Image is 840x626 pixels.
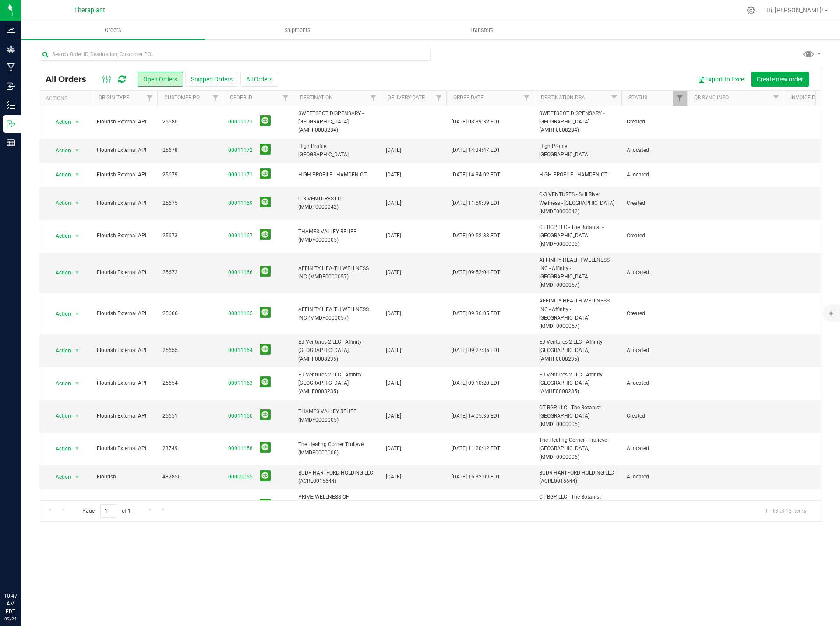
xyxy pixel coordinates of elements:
[627,199,682,207] span: Created
[386,232,401,240] span: [DATE]
[9,556,35,582] iframe: Resource center
[386,199,401,207] span: [DATE]
[26,555,36,565] iframe: Resource center unread badge
[7,63,15,72] inline-svg: Manufacturing
[541,95,585,101] a: Destination DBA
[185,72,238,87] button: Shipped Orders
[48,308,71,320] span: Action
[48,345,71,357] span: Action
[228,232,253,240] a: 00011167
[458,26,505,34] span: Transfers
[452,473,500,481] span: [DATE] 15:32:09 EDT
[452,444,500,453] span: [DATE] 11:20:42 EDT
[138,72,183,87] button: Open Orders
[452,146,500,155] span: [DATE] 14:34:47 EDT
[48,169,71,181] span: Action
[228,309,253,318] a: 00011165
[452,412,500,420] span: [DATE] 14:05:35 EDT
[539,436,616,461] span: The Healing Corner - Trulieve - [GEOGRAPHIC_DATA] (MMDF0000006)
[48,443,71,455] span: Action
[386,412,401,420] span: [DATE]
[162,118,218,126] span: 25680
[4,615,17,622] p: 09/24
[627,379,682,387] span: Allocated
[539,297,616,331] span: AFFINITY HEALTH WELLNESS INC - Affinity - [GEOGRAPHIC_DATA] (MMDF0000057)
[386,444,401,453] span: [DATE]
[162,232,218,240] span: 25673
[539,171,616,179] span: HIGH PROFILE - HAMDEN CT
[143,91,157,106] a: Filter
[452,309,500,318] span: [DATE] 09:36:05 EDT
[97,473,152,481] span: Flourish
[228,346,253,355] a: 00011164
[386,171,401,179] span: [DATE]
[539,223,616,249] span: CT BGP, LLC - The Botanist - [GEOGRAPHIC_DATA] (MMDF0000005)
[627,171,682,179] span: Allocated
[539,190,616,216] span: C-3 VENTURES - Still River Wellness - [GEOGRAPHIC_DATA] (MMDF0000042)
[452,118,500,126] span: [DATE] 08:39:32 EDT
[452,199,500,207] span: [DATE] 11:59:39 EDT
[48,471,71,483] span: Action
[453,95,484,101] a: Order Date
[162,346,218,355] span: 25655
[452,232,500,240] span: [DATE] 09:52:33 EDT
[97,268,152,277] span: Flourish External API
[97,444,152,453] span: Flourish External API
[48,499,71,512] span: Action
[757,76,803,83] span: Create new order
[386,379,401,387] span: [DATE]
[72,377,83,390] span: select
[162,268,218,277] span: 25672
[519,91,534,106] a: Filter
[272,26,322,34] span: Shipments
[607,91,621,106] a: Filter
[72,197,83,209] span: select
[162,146,218,155] span: 25678
[298,408,375,424] span: THAMES VALLEY RELIEF (MMDF0000005)
[539,371,616,396] span: EJ Ventures 2 LLC - Affinity - [GEOGRAPHIC_DATA] (AMHF0008235)
[7,44,15,53] inline-svg: Grow
[758,504,813,517] span: 1 - 13 of 13 items
[7,120,15,128] inline-svg: Outbound
[72,308,83,320] span: select
[228,379,253,387] a: 00011163
[7,82,15,91] inline-svg: Inbound
[673,91,687,106] a: Filter
[298,109,375,135] span: SWEETSPOT DISPENSARY - [GEOGRAPHIC_DATA] (AMHF0008284)
[205,21,390,39] a: Shipments
[452,171,500,179] span: [DATE] 14:34:02 EDT
[228,171,253,179] a: 00011171
[228,412,253,420] a: 00011160
[72,230,83,242] span: select
[48,377,71,390] span: Action
[539,338,616,363] span: EJ Ventures 2 LLC - Affinity - [GEOGRAPHIC_DATA] (AMHF0008235)
[452,346,500,355] span: [DATE] 09:27:35 EDT
[627,232,682,240] span: Created
[366,91,381,106] a: Filter
[539,469,616,485] span: BUDR HARTFORD HOLDING LLC (ACRE0015644)
[766,7,823,14] span: Hi, [PERSON_NAME]!
[539,404,616,429] span: CT BGP, LLC - The Botanist - [GEOGRAPHIC_DATA] (MMDF0000005)
[97,199,152,207] span: Flourish External API
[627,118,682,126] span: Created
[386,346,401,355] span: [DATE]
[298,228,375,244] span: THAMES VALLEY RELIEF (MMDF0000005)
[386,146,401,155] span: [DATE]
[769,91,784,106] a: Filter
[298,306,375,322] span: AFFINITY HEALTH WELLNESS INC (MMDF0000057)
[745,6,756,14] div: Manage settings
[228,118,253,126] a: 00011173
[298,493,375,518] span: PRIME WELLNESS OF [US_STATE] LLC (MMDF0000004)
[97,309,152,318] span: Flourish External API
[39,48,431,61] input: Search Order ID, Destination, Customer PO...
[298,142,375,159] span: High Profile [GEOGRAPHIC_DATA]
[162,412,218,420] span: 25651
[48,230,71,242] span: Action
[48,410,71,422] span: Action
[298,171,375,179] span: HIGH PROFILE - HAMDEN CT
[228,146,253,155] a: 00011172
[97,346,152,355] span: Flourish External API
[298,440,375,457] span: The Healing Corner Trulieve (MMDF0000006)
[228,444,253,453] a: 00011158
[7,138,15,147] inline-svg: Reports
